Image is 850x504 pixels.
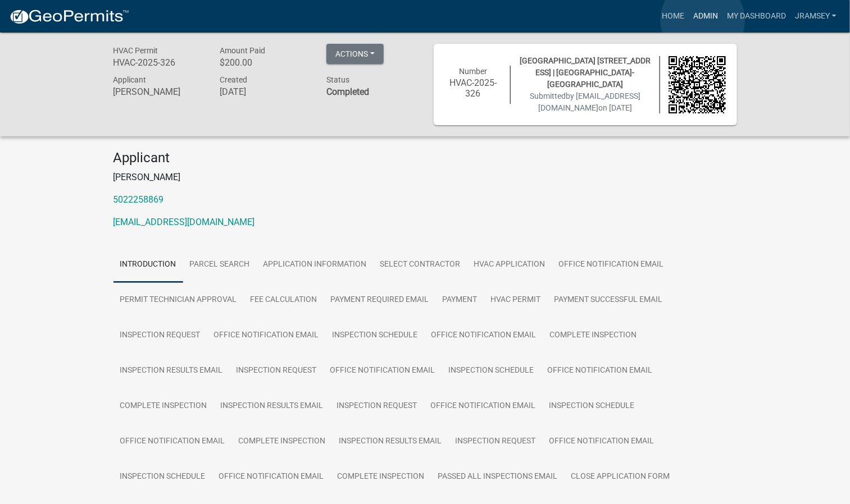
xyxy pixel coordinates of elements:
[113,217,255,227] a: [EMAIL_ADDRESS][DOMAIN_NAME]
[541,353,660,389] a: Office Notification Email
[543,388,642,424] a: Inspection Schedule
[183,247,257,283] a: Parcel search
[113,150,737,166] h4: Applicant
[330,388,424,424] a: Inspection Request
[538,91,640,112] span: by [EMAIL_ADDRESS][DOMAIN_NAME]
[530,91,640,112] span: Submitted on [DATE]
[326,75,349,84] span: Status
[657,6,689,27] a: Home
[113,282,244,318] a: Permit Technician Approval
[543,424,661,460] a: Office Notification Email
[220,75,247,84] span: Created
[326,44,384,64] button: Actions
[232,424,333,460] a: Complete Inspection
[113,424,232,460] a: Office Notification Email
[207,318,326,354] a: Office Notification Email
[467,247,552,283] a: HVAC Application
[424,388,543,424] a: Office Notification Email
[113,46,158,55] span: HVAC Permit
[425,318,543,354] a: Office Notification Email
[220,57,310,68] h6: $200.00
[220,86,310,97] h6: [DATE]
[449,424,543,460] a: Inspection Request
[374,247,467,283] a: Select contractor
[113,86,203,97] h6: [PERSON_NAME]
[484,282,548,318] a: HVAC Permit
[689,6,722,27] a: Admin
[331,459,431,495] a: Complete Inspection
[431,459,565,495] a: Passed All Inspections Email
[257,247,374,283] a: Application Information
[790,6,841,27] a: jramsey
[333,424,449,460] a: Inspection Results Email
[214,388,330,424] a: Inspection Results Email
[113,353,230,389] a: Inspection Results Email
[326,318,425,354] a: Inspection Schedule
[445,77,502,99] h6: HVAC-2025-326
[565,459,677,495] a: Close Application Form
[459,67,487,76] span: Number
[113,318,207,354] a: Inspection Request
[113,388,214,424] a: Complete Inspection
[552,247,671,283] a: Office Notification Email
[548,282,670,318] a: Payment Successful Email
[324,353,442,389] a: Office Notification Email
[324,282,436,318] a: Payment Required Email
[442,353,541,389] a: Inspection Schedule
[212,459,331,495] a: Office Notification Email
[230,353,324,389] a: Inspection Request
[113,171,737,184] p: [PERSON_NAME]
[220,46,265,55] span: Amount Paid
[113,57,203,68] h6: HVAC-2025-326
[543,318,644,354] a: Complete Inspection
[436,282,484,318] a: Payment
[113,194,164,205] a: 5022258869
[244,282,324,318] a: Fee Calculation
[113,459,212,495] a: Inspection Schedule
[326,86,369,97] strong: Completed
[669,56,726,113] img: QR code
[722,6,790,27] a: My Dashboard
[113,247,183,283] a: Introduction
[113,75,147,84] span: Applicant
[520,56,651,89] span: [GEOGRAPHIC_DATA] [STREET_ADDRESS] | [GEOGRAPHIC_DATA]-[GEOGRAPHIC_DATA]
